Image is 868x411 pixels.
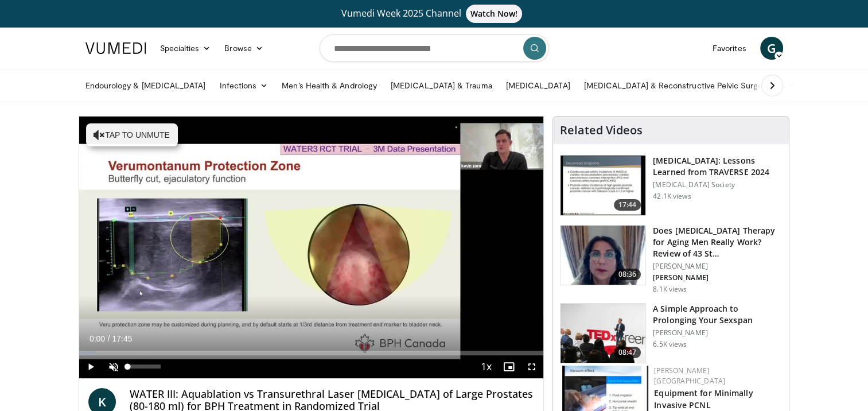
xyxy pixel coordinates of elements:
[614,347,641,358] span: 08:47
[79,355,102,378] button: Play
[653,262,782,271] p: [PERSON_NAME]
[128,365,161,369] div: Volume Level
[577,74,776,97] a: [MEDICAL_DATA] & Reconstructive Pelvic Surgery
[212,74,275,97] a: Infections
[384,74,499,97] a: [MEDICAL_DATA] & Trauma
[108,334,110,343] span: /
[653,285,687,294] p: 8.1K views
[474,355,497,378] button: Playback Rate
[560,303,782,364] a: 08:47 A Simple Approach to Prolonging Your Sexspan [PERSON_NAME] 6.5K views
[653,180,782,189] p: [MEDICAL_DATA] Society
[653,192,691,201] p: 42.1K views
[653,225,782,259] h3: Does [MEDICAL_DATA] Therapy for Aging Men Really Work? Review of 43 St…
[520,355,543,378] button: Fullscreen
[653,155,782,178] h3: [MEDICAL_DATA]: Lessons Learned from TRAVERSE 2024
[499,74,577,97] a: [MEDICAL_DATA]
[217,37,270,60] a: Browse
[614,269,641,280] span: 08:36
[653,340,687,349] p: 6.5K views
[87,5,781,23] a: Vumedi Week 2025 ChannelWatch Now!
[560,123,643,137] h4: Related Videos
[112,334,132,343] span: 17:45
[653,303,782,326] h3: A Simple Approach to Prolonging Your Sexspan
[497,355,520,378] button: Enable picture-in-picture mode
[79,351,544,355] div: Progress Bar
[614,199,641,211] span: 17:44
[560,156,645,215] img: 1317c62a-2f0d-4360-bee0-b1bff80fed3c.150x105_q85_crop-smart_upscale.jpg
[466,5,523,23] span: Watch Now!
[653,328,782,338] p: [PERSON_NAME]
[560,225,782,294] a: 08:36 Does [MEDICAL_DATA] Therapy for Aging Men Really Work? Review of 43 St… [PERSON_NAME] [PERS...
[653,273,782,282] p: [PERSON_NAME]
[89,334,105,343] span: 0:00
[654,366,725,386] a: [PERSON_NAME] [GEOGRAPHIC_DATA]
[86,123,178,146] button: Tap to unmute
[85,42,146,54] img: VuMedi Logo
[560,226,645,285] img: 4d4bce34-7cbb-4531-8d0c-5308a71d9d6c.150x105_q85_crop-smart_upscale.jpg
[654,387,753,410] a: Equipment for Minimally Invasive PCNL
[320,34,549,62] input: Search topics, interventions
[153,37,218,60] a: Specialties
[102,355,125,378] button: Unmute
[560,155,782,216] a: 17:44 [MEDICAL_DATA]: Lessons Learned from TRAVERSE 2024 [MEDICAL_DATA] Society 42.1K views
[706,37,753,60] a: Favorites
[760,37,783,60] a: G
[560,304,645,363] img: c4bd4661-e278-4c34-863c-57c104f39734.150x105_q85_crop-smart_upscale.jpg
[79,74,213,97] a: Endourology & [MEDICAL_DATA]
[79,117,544,379] video-js: Video Player
[275,74,384,97] a: Men’s Health & Andrology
